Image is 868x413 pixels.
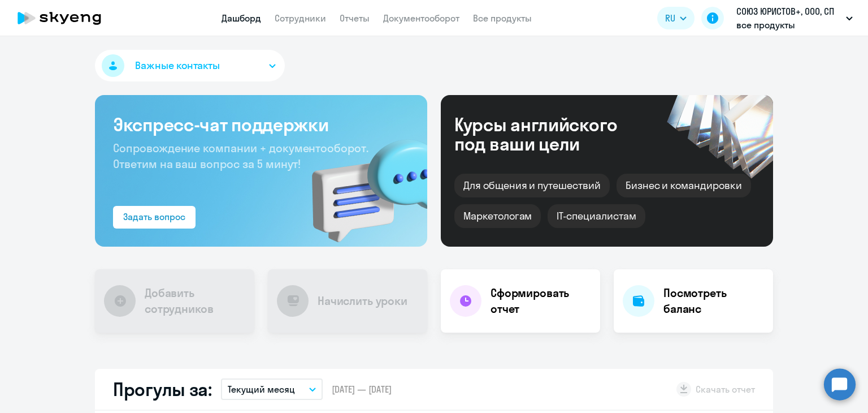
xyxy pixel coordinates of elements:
[113,141,368,171] span: Сопровождение компании + документооборот. Ответим на ваш вопрос за 5 минут!
[454,174,610,197] div: Для общения и путешествий
[454,115,648,153] div: Курсы английского под ваши цели
[383,12,459,24] a: Документооборот
[228,382,295,396] p: Текущий месяц
[454,204,541,228] div: Маркетологам
[221,378,323,400] button: Текущий месяц
[222,12,261,24] a: Дашборд
[275,12,326,24] a: Сотрудники
[113,378,212,401] h2: Прогулы за:
[736,5,841,32] p: СОЮЗ ЮРИСТОВ+, ООО, СП все продукты
[340,12,370,24] a: Отчеты
[663,285,764,317] h4: Посмотреть баланс
[617,174,751,197] div: Бизнес и командировки
[123,210,185,223] div: Задать вопрос
[145,285,245,317] h4: Добавить сотрудников
[665,11,675,25] span: RU
[491,285,591,317] h4: Сформировать отчет
[318,293,407,309] h4: Начислить уроки
[113,113,409,136] h3: Экспресс-чат поддержки
[135,58,220,73] span: Важные контакты
[95,50,285,81] button: Важные контакты
[113,206,196,229] button: Задать вопрос
[548,204,645,228] div: IT-специалистам
[731,5,858,32] button: СОЮЗ ЮРИСТОВ+, ООО, СП все продукты
[332,383,392,395] span: [DATE] — [DATE]
[296,119,427,247] img: bg-img
[657,7,695,29] button: RU
[473,12,532,24] a: Все продукты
